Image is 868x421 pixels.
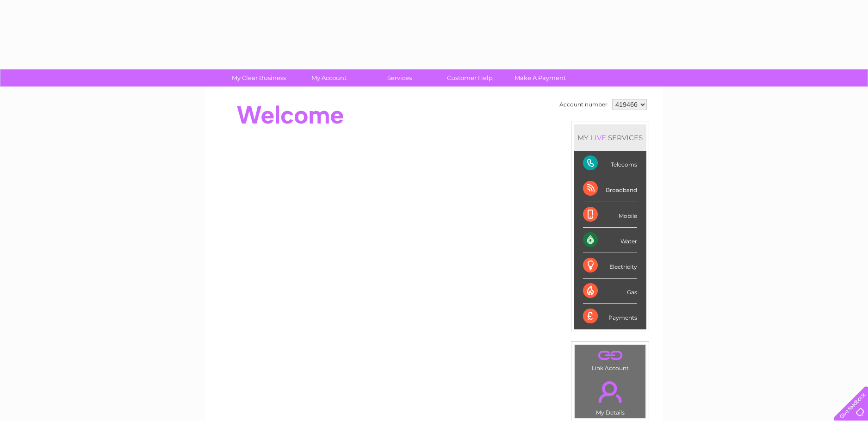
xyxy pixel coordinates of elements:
div: Broadband [583,176,637,202]
div: MY SERVICES [574,124,646,151]
div: LIVE [589,133,608,142]
a: My Account [291,69,367,87]
a: Make A Payment [502,69,578,87]
div: Payments [583,304,637,329]
div: Mobile [583,202,637,228]
div: Telecoms [583,151,637,176]
td: Link Account [574,345,646,374]
td: Account number [557,97,610,112]
td: My Details [574,373,646,419]
div: Water [583,228,637,253]
a: My Clear Business [221,69,297,87]
div: Electricity [583,253,637,279]
div: Gas [583,279,637,304]
a: . [577,347,643,364]
a: Customer Help [432,69,508,87]
a: Services [361,69,438,87]
a: . [577,376,643,408]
